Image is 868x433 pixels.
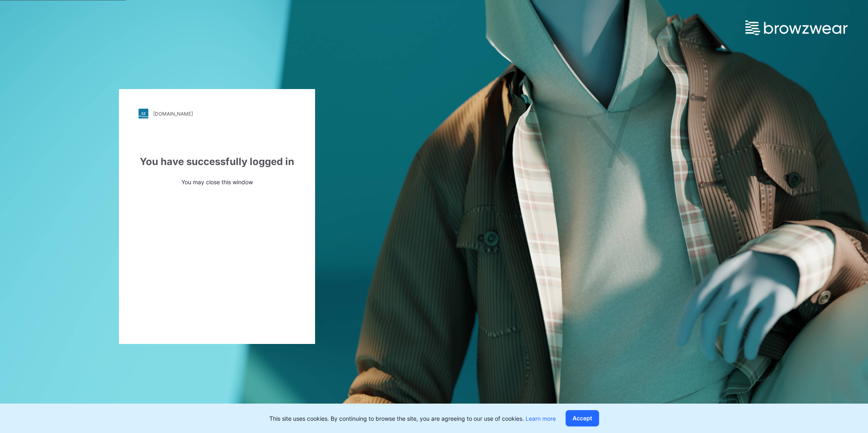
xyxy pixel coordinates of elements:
a: [DOMAIN_NAME] [139,109,295,118]
img: stylezone-logo.562084cfcfab977791bfbf7441f1a819.svg [139,109,148,118]
div: [DOMAIN_NAME] [153,111,193,117]
a: Learn more [526,415,556,422]
p: This site uses cookies. By continuing to browse the site, you are agreeing to our use of cookies. [269,414,556,423]
img: browzwear-logo.e42bd6dac1945053ebaf764b6aa21510.svg [745,20,848,35]
button: Accept [566,410,599,426]
div: You have successfully logged in [139,154,295,169]
p: You may close this window [139,178,295,186]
